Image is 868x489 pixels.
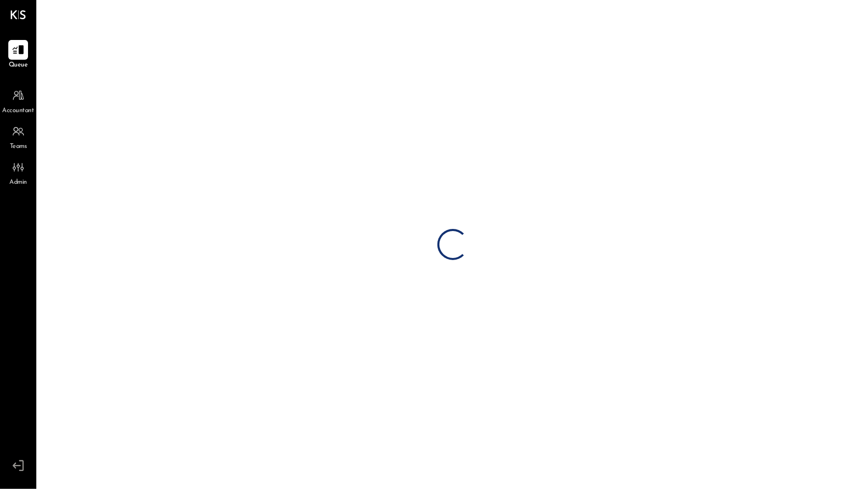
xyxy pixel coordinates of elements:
a: Queue [1,40,36,70]
a: Accountant [1,86,36,116]
span: Accountant [3,106,34,116]
span: Admin [9,178,27,187]
a: Admin [1,157,36,187]
span: Queue [9,61,28,70]
a: Teams [1,121,36,152]
span: Teams [10,142,27,152]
